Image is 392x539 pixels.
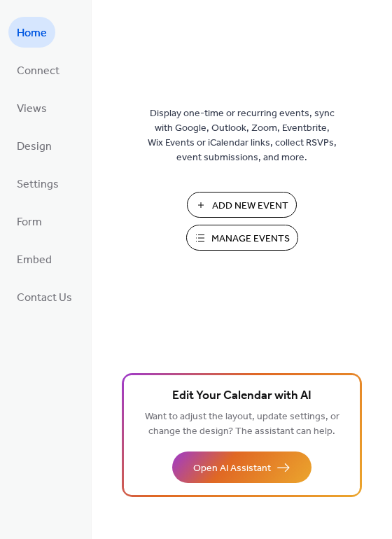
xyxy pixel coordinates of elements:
span: Contact Us [17,287,72,309]
a: Contact Us [8,281,80,312]
span: Open AI Assistant [193,461,271,476]
span: Display one-time or recurring events, sync with Google, Outlook, Zoom, Eventbrite, Wix Events or ... [148,106,337,165]
button: Open AI Assistant [172,451,311,483]
span: Views [17,98,47,120]
span: Settings [17,174,59,196]
span: Embed [17,249,52,272]
span: Edit Your Calendar with AI [172,386,311,406]
a: Form [8,206,50,237]
a: Design [8,130,60,161]
a: Home [8,17,55,48]
a: Views [8,92,55,123]
span: Add New Event [212,199,288,213]
button: Add New Event [187,192,297,218]
span: Connect [17,60,59,83]
span: Design [17,136,52,158]
span: Home [17,22,47,45]
a: Embed [8,244,60,274]
button: Manage Events [186,225,298,251]
span: Want to adjust the layout, update settings, or change the design? The assistant can help. [145,407,339,441]
a: Settings [8,168,67,199]
span: Manage Events [211,232,290,246]
span: Form [17,211,42,234]
a: Connect [8,55,68,85]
